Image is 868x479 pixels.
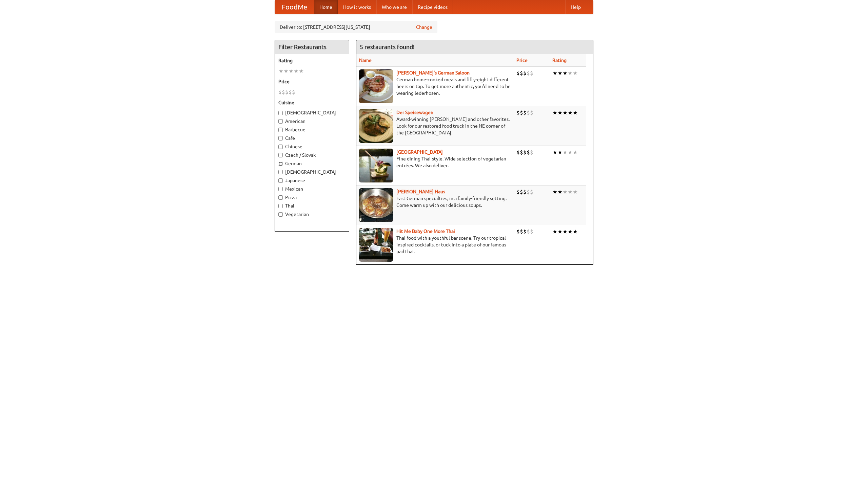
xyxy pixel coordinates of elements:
input: Japanese [278,178,283,183]
li: $ [520,109,523,116]
li: ★ [568,109,573,116]
input: Czech / Slovak [278,153,283,157]
li: ★ [563,149,568,156]
li: $ [520,188,523,196]
li: $ [516,69,520,77]
li: $ [278,88,282,96]
li: ★ [552,228,557,235]
li: $ [523,228,527,235]
li: ★ [552,69,557,77]
li: $ [530,109,533,116]
li: ★ [573,149,578,156]
li: $ [530,149,533,156]
input: American [278,119,283,124]
img: satay.jpg [359,149,393,182]
label: Vegetarian [278,211,346,218]
a: Price [516,58,528,63]
li: $ [516,188,520,196]
li: ★ [557,149,563,156]
label: Japanese [278,177,346,184]
label: Czech / Slovak [278,152,346,158]
li: ★ [573,69,578,77]
input: Pizza [278,195,283,200]
a: Change [416,24,432,30]
a: Recipe videos [412,0,453,14]
li: ★ [294,67,299,75]
li: $ [285,88,289,96]
li: ★ [568,188,573,196]
label: Thai [278,202,346,209]
li: $ [520,228,523,235]
li: ★ [563,109,568,116]
input: Vegetarian [278,212,283,217]
label: Chinese [278,143,346,150]
li: ★ [563,69,568,77]
p: East German specialties, in a family-friendly setting. Come warm up with our delicious soups. [359,195,511,209]
h5: Price [278,78,346,85]
a: Help [565,0,586,14]
li: $ [292,88,295,96]
a: Der Speisewagen [396,110,433,115]
label: [DEMOGRAPHIC_DATA] [278,109,346,116]
li: $ [527,109,530,116]
li: ★ [573,109,578,116]
a: Hit Me Baby One More Thai [396,228,455,234]
li: ★ [283,67,289,75]
li: $ [527,228,530,235]
img: speisewagen.jpg [359,109,393,143]
b: [PERSON_NAME]'s German Saloon [396,70,470,75]
img: babythai.jpg [359,228,393,262]
li: ★ [278,67,283,75]
li: ★ [568,149,573,156]
label: Cafe [278,135,346,141]
a: Who we are [376,0,412,14]
h5: Rating [278,57,346,64]
li: $ [530,69,533,77]
li: $ [516,228,520,235]
li: ★ [552,109,557,116]
input: German [278,161,283,166]
li: $ [523,188,527,196]
label: German [278,160,346,167]
li: ★ [289,67,294,75]
img: esthers.jpg [359,69,393,103]
a: Home [314,0,338,14]
input: Mexican [278,187,283,191]
a: Name [359,58,372,63]
label: Mexican [278,186,346,192]
li: ★ [557,69,563,77]
p: Award-winning [PERSON_NAME] and other favorites. Look for our restored food truck in the NE corne... [359,116,511,136]
p: German home-cooked meals and fifty-eight different beers on tap. To get more authentic, you'd nee... [359,76,511,96]
input: Barbecue [278,128,283,132]
li: ★ [557,228,563,235]
a: [PERSON_NAME] Haus [396,189,445,194]
label: [DEMOGRAPHIC_DATA] [278,169,346,175]
h5: Cuisine [278,99,346,106]
label: Pizza [278,194,346,201]
li: ★ [563,188,568,196]
li: ★ [568,69,573,77]
label: American [278,118,346,125]
li: $ [523,109,527,116]
ng-pluralize: 5 restaurants found! [360,44,415,50]
li: $ [527,188,530,196]
li: ★ [568,228,573,235]
li: $ [520,149,523,156]
li: ★ [552,149,557,156]
li: ★ [299,67,304,75]
li: $ [523,149,527,156]
b: [GEOGRAPHIC_DATA] [396,149,443,155]
li: $ [527,149,530,156]
li: ★ [573,188,578,196]
li: ★ [552,188,557,196]
a: How it works [338,0,376,14]
a: Rating [552,58,567,63]
div: Deliver to: [STREET_ADDRESS][US_STATE] [275,21,437,33]
li: $ [530,228,533,235]
p: Fine dining Thai-style. Wide selection of vegetarian entrées. We also deliver. [359,155,511,169]
input: [DEMOGRAPHIC_DATA] [278,170,283,174]
input: Chinese [278,145,283,149]
li: $ [516,109,520,116]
